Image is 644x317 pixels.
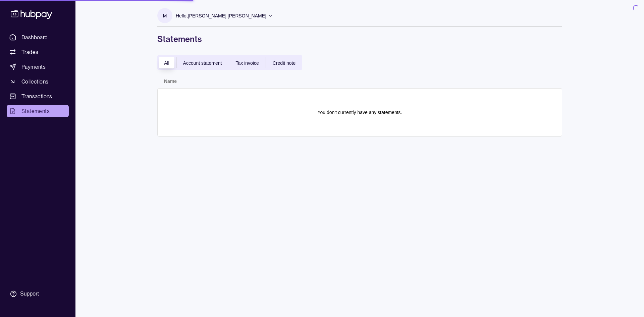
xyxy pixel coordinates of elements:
[273,60,296,66] span: Credit note
[7,105,69,117] a: Statements
[21,33,48,41] span: Dashboard
[21,48,38,56] span: Trades
[176,12,266,19] p: Hello, [PERSON_NAME] [PERSON_NAME]
[21,92,52,100] span: Transactions
[7,75,69,88] a: Collections
[318,109,402,116] p: You don't currently have any statements.
[183,60,222,66] span: Account statement
[21,77,48,86] span: Collections
[7,46,69,58] a: Trades
[21,107,50,115] span: Statements
[236,60,259,66] span: Tax invoice
[7,90,69,102] a: Transactions
[157,34,562,44] h1: Statements
[157,55,302,70] div: documentTypes
[7,31,69,43] a: Dashboard
[163,12,167,19] p: M
[7,61,69,73] a: Payments
[164,60,169,66] span: All
[7,287,69,301] a: Support
[21,63,46,71] span: Payments
[164,78,177,84] p: Name
[20,290,39,298] div: Support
